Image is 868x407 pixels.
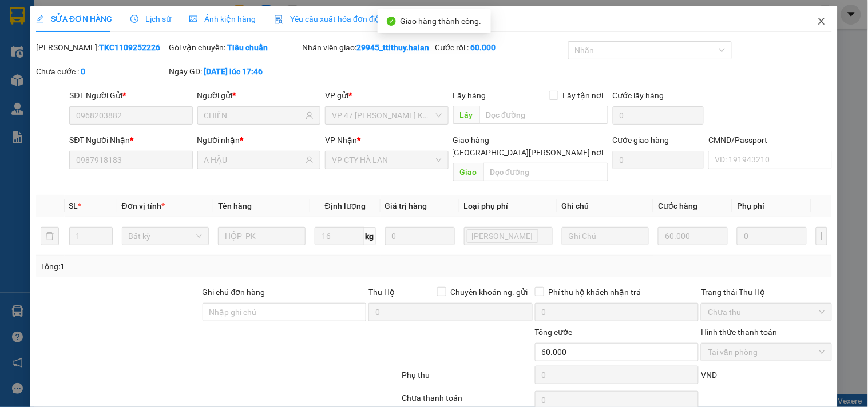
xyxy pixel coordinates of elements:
span: VP CTY HÀ LAN [332,151,441,169]
span: Ảnh kiện hàng [189,14,256,23]
span: [PERSON_NAME] [472,230,533,242]
div: Người nhận [197,134,320,146]
span: kg [364,227,376,245]
span: Tại văn phòng [708,344,825,361]
input: Ghi chú đơn hàng [203,303,367,321]
span: close [817,17,826,26]
span: user [306,111,314,119]
span: [GEOGRAPHIC_DATA][PERSON_NAME] nơi [447,146,608,159]
span: Lấy tận nơi [558,89,608,102]
div: SĐT Người Nhận [69,134,192,146]
button: Close [806,6,838,38]
span: Lưu kho [467,229,538,243]
span: SL [69,201,78,210]
div: Gói vận chuyển: [169,41,300,54]
div: SĐT Người Gửi [69,89,192,102]
span: Giá trị hàng [385,201,427,210]
span: Lịch sử [130,14,171,23]
span: Đơn vị tính [122,201,165,210]
b: TKC1109252226 [99,43,160,52]
img: logo.jpg [14,14,100,71]
img: icon [274,15,283,24]
label: Cước giao hàng [613,135,669,145]
button: delete [41,227,59,245]
div: Phụ thu [401,369,533,389]
div: Ngày GD: [169,65,300,78]
span: Phụ phí [737,201,764,210]
input: 0 [658,227,728,245]
span: check-circle [387,17,396,26]
span: Lấy [453,106,479,124]
input: Ghi Chú [562,227,649,245]
span: edit [36,15,44,23]
b: 29945_ttlthuy.halan [356,43,429,52]
span: Định lượng [325,201,366,210]
span: Tên hàng [218,201,252,210]
span: Cước hàng [658,201,697,210]
input: Tên người nhận [204,154,303,166]
span: VND [701,370,717,380]
span: Bất kỳ [129,228,203,245]
input: Cước lấy hàng [613,106,704,125]
span: SỬA ĐƠN HÀNG [36,14,112,23]
b: GỬI : VP CTY HÀ LAN [14,83,167,102]
div: Trạng thái Thu Hộ [701,286,831,298]
span: Phí thu hộ khách nhận trả [544,286,646,298]
input: Cước giao hàng [613,151,704,169]
input: VD: Bàn, Ghế [218,227,306,245]
div: Cước rồi : [435,41,565,54]
span: Yêu cầu xuất hóa đơn điện tử [274,14,395,23]
span: clock-circle [130,15,138,23]
span: Tổng cước [535,328,573,337]
b: Tiêu chuẩn [228,43,268,52]
th: Loại phụ phí [459,195,557,217]
div: CMND/Passport [708,134,831,146]
input: 0 [385,227,455,245]
input: Dọc đường [483,163,608,181]
b: 0 [81,67,85,76]
div: Người gửi [197,89,320,102]
span: Giao [453,163,483,181]
b: 60.000 [470,43,496,52]
span: Lấy hàng [453,91,486,100]
div: Tổng: 1 [41,260,336,273]
li: 271 - [PERSON_NAME] Tự [PERSON_NAME][GEOGRAPHIC_DATA] - [GEOGRAPHIC_DATA][PERSON_NAME] [107,28,478,57]
th: Ghi chú [557,195,654,217]
input: Dọc đường [479,106,608,124]
div: Chưa cước : [36,65,167,78]
button: plus [816,227,827,245]
div: Nhân viên giao: [302,41,433,54]
div: VP gửi [325,89,448,102]
span: user [306,156,314,164]
label: Ghi chú đơn hàng [203,288,265,297]
span: Giao hàng thành công. [401,17,482,26]
span: picture [189,15,197,23]
label: Cước lấy hàng [613,91,664,100]
span: Chuyển khoản ng. gửi [446,286,533,298]
input: Tên người gửi [204,109,303,122]
span: VP 47 Trần Khát Chân [332,107,441,124]
div: [PERSON_NAME]: [36,41,167,54]
span: Thu Hộ [368,288,395,297]
span: Giao hàng [453,135,490,145]
b: [DATE] lúc 17:46 [204,67,263,76]
span: Chưa thu [708,304,825,321]
span: VP Nhận [325,135,357,145]
label: Hình thức thanh toán [701,328,777,337]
